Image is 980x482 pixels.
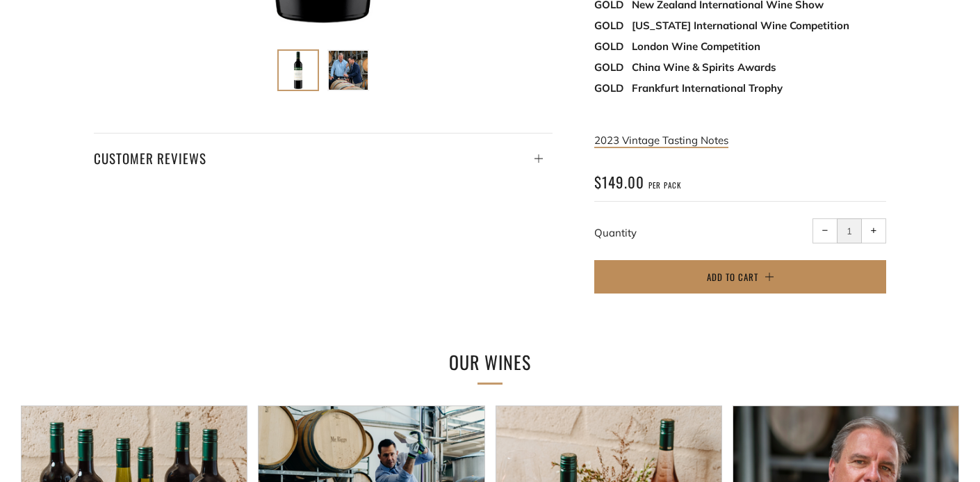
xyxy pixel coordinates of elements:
[277,49,319,91] button: Load image into Gallery viewer, Ponting &#39;Close of Play&#39; Cabernet Sauvignon 2023
[594,226,637,239] label: Quantity
[94,146,553,170] h4: Customer Reviews
[279,51,318,90] img: Load image into Gallery viewer, Ponting &#39;Close of Play&#39; Cabernet Sauvignon 2023
[594,260,886,294] button: Add to Cart
[822,227,828,234] span: −
[707,270,758,284] span: Add to Cart
[871,227,877,234] span: +
[594,171,644,193] span: $149.00
[261,348,719,377] h2: Our Wines
[94,133,553,170] a: Customer Reviews
[329,51,368,90] img: Load image into Gallery viewer, Ponting &#39;Close of Play&#39; Cabernet Sauvignon 2023
[837,218,862,243] input: quantity
[648,180,681,191] span: per pack
[594,134,728,148] a: 2023 Vintage Tasting Notes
